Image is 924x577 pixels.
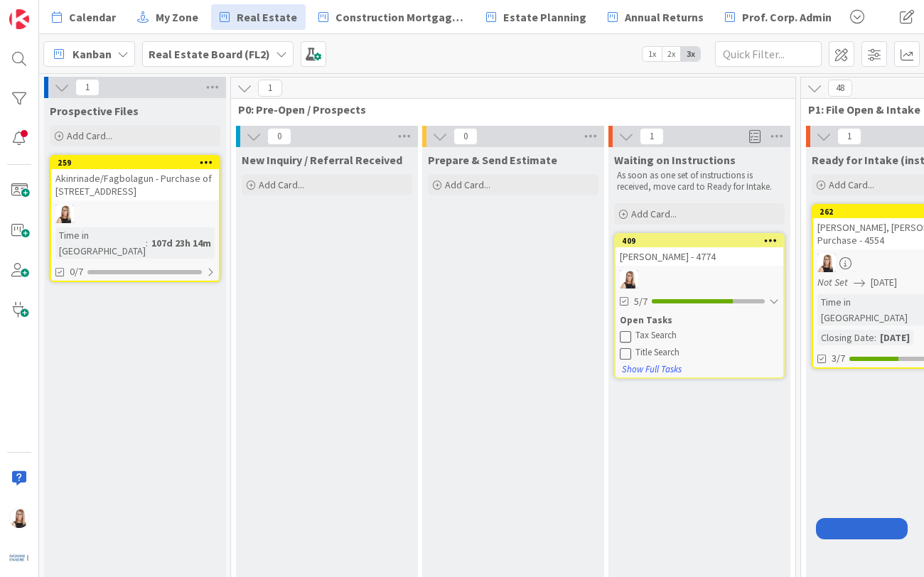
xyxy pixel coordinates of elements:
[67,129,112,142] span: Add Card...
[72,45,112,63] span: Kanban
[640,128,664,145] span: 1
[829,178,874,191] span: Add Card...
[828,80,852,97] span: 48
[616,234,783,266] div: 409[PERSON_NAME] - 4774
[259,178,304,191] span: Add Card...
[148,235,215,251] div: 107d 23h 14m
[55,227,146,259] div: Time in [GEOGRAPHIC_DATA]
[614,153,736,167] span: Waiting on Instructions
[9,9,29,29] img: Visit kanbanzone.com
[55,205,74,223] img: DB
[242,153,402,167] span: New Inquiry / Referral Received
[75,79,100,96] span: 1
[837,128,861,145] span: 1
[335,9,465,26] span: Construction Mortgages - Draws
[616,270,783,288] div: DB
[428,153,557,167] span: Prepare & Send Estimate
[146,235,148,251] span: :
[156,9,198,26] span: My Zone
[69,9,116,26] span: Calendar
[51,169,219,200] div: Akinrinade/Fagbolagun - Purchase of [STREET_ADDRESS]
[238,102,778,117] span: P0: Pre-Open / Prospects
[50,104,139,118] span: Prospective Files
[662,47,681,61] span: 2x
[453,128,478,145] span: 0
[631,207,677,220] span: Add Card...
[51,205,219,223] div: DB
[267,128,291,145] span: 0
[43,4,124,30] a: Calendar
[715,41,822,67] input: Quick Filter...
[9,508,29,528] img: DB
[237,9,297,26] span: Real Estate
[616,247,783,266] div: [PERSON_NAME] - 4774
[9,548,29,568] img: avatar
[620,270,638,288] img: DB
[635,347,779,358] div: Title Search
[871,275,897,290] span: [DATE]
[129,4,207,30] a: My Zone
[681,47,700,61] span: 3x
[620,313,779,328] div: Open Tasks
[51,156,219,169] div: 259
[70,264,83,279] span: 0/7
[599,4,712,30] a: Annual Returns
[634,294,648,309] span: 5/7
[149,47,270,61] b: Real Estate Board (FL2)
[874,330,876,345] span: :
[621,362,682,377] button: Show Full Tasks
[832,351,845,366] span: 3/7
[310,4,473,30] a: Construction Mortgages - Draws
[622,236,783,246] div: 409
[616,234,783,247] div: 409
[478,4,595,30] a: Estate Planning
[211,4,306,30] a: Real Estate
[258,80,282,97] span: 1
[742,9,832,26] span: Prof. Corp. Admin
[817,254,836,272] img: DB
[876,330,913,345] div: [DATE]
[817,276,848,288] i: Not Set
[445,178,490,191] span: Add Card...
[625,9,704,26] span: Annual Returns
[635,330,779,341] div: Tax Search
[503,9,586,26] span: Estate Planning
[643,47,662,61] span: 1x
[716,4,840,30] a: Prof. Corp. Admin
[817,330,874,345] div: Closing Date
[617,170,782,193] p: As soon as one set of instructions is received, move card to Ready for Intake.
[58,158,219,168] div: 259
[51,156,219,200] div: 259Akinrinade/Fagbolagun - Purchase of [STREET_ADDRESS]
